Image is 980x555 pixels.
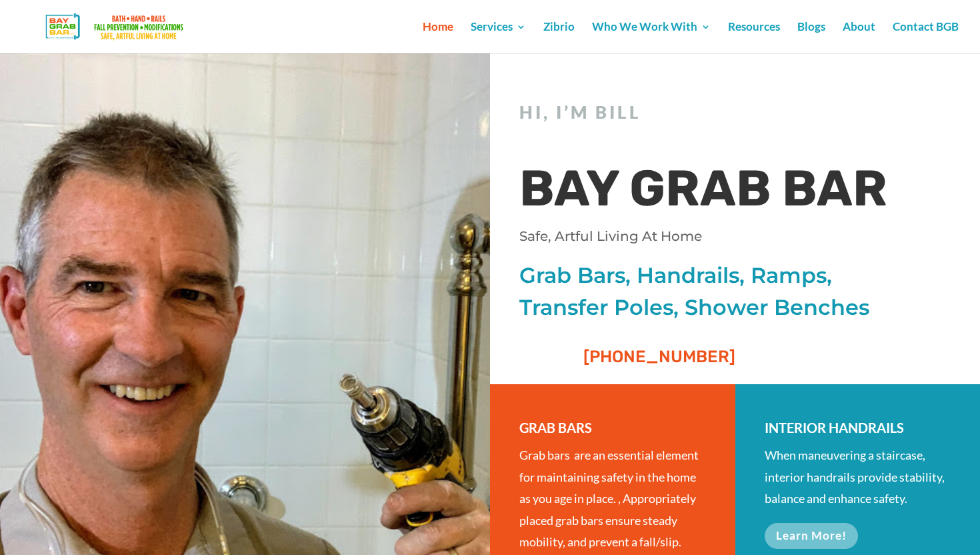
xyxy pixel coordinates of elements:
h3: INTERIOR HANDRAILS [765,418,951,444]
a: Who We Work With [592,22,711,53]
img: Bay Grab Bar [23,9,210,44]
a: Learn More! [765,523,858,549]
h2: Hi, I’m Bill [519,102,919,129]
a: Home [423,22,453,53]
a: Resources [728,22,780,53]
p: Safe, Artful Living At Home [519,227,919,245]
h1: BAY GRAB BAR [519,156,919,228]
span: [PHONE_NUMBER] [583,347,735,366]
a: Blogs [797,22,825,53]
a: Contact BGB [893,22,959,53]
h3: GRAB BARS [519,418,705,444]
span: When maneuvering a staircase, interior handrails provide stability, balance and enhance safety. [765,448,945,506]
p: Grab Bars, Handrails, Ramps, Transfer Poles, Shower Benches [519,259,919,324]
a: About [843,22,875,53]
a: Zibrio [543,22,575,53]
a: Services [471,22,526,53]
span: Grab bars are an essential element for maintaining safety in the home as you age in place. , Appr... [519,448,699,549]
